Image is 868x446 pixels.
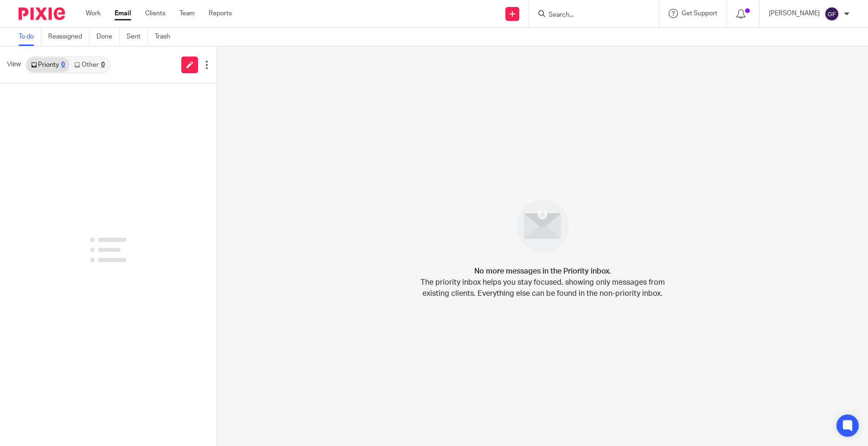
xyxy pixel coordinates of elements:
img: svg%3E [824,6,839,21]
a: Done [96,28,120,46]
span: View [7,60,21,70]
a: Email [115,9,131,18]
img: Pixie [19,7,65,20]
span: Get Support [682,10,717,17]
p: [PERSON_NAME] [769,9,820,18]
h4: No more messages in the Priority inbox. [474,266,611,277]
a: Reports [209,9,232,18]
a: Sent [127,28,148,46]
a: Reassigned [48,28,89,46]
input: Search [548,11,631,19]
img: image [511,194,575,258]
a: Other0 [70,57,109,72]
a: Priority0 [26,57,70,72]
a: To do [19,28,41,46]
p: The priority inbox helps you stay focused, showing only messages from existing clients. Everythin... [420,277,665,299]
a: Trash [155,28,177,46]
div: 0 [61,62,65,68]
a: Work [86,9,101,18]
div: 0 [101,62,105,68]
a: Clients [145,9,166,18]
a: Team [179,9,195,18]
